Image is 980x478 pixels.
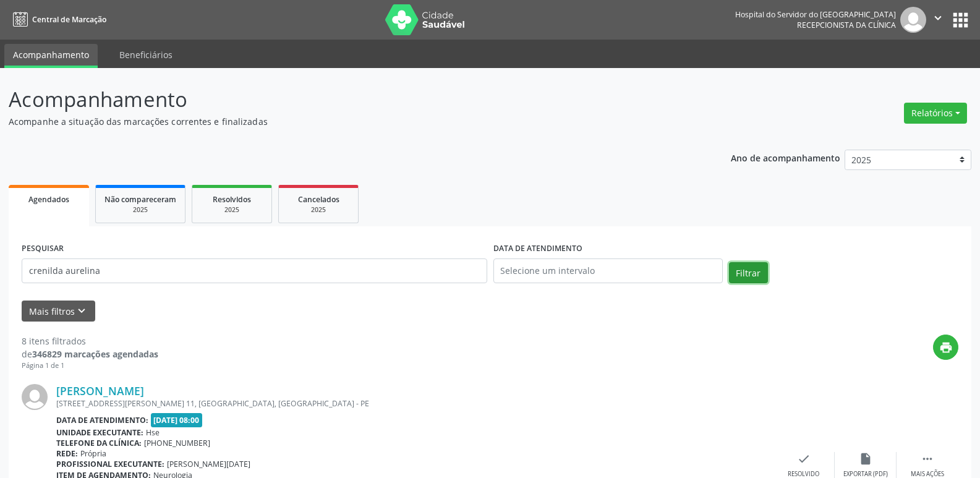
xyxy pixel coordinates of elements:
div: 2025 [104,205,176,215]
i: print [939,341,953,354]
strong: 346829 marcações agendadas [32,348,158,360]
span: Central de Marcação [32,14,106,25]
span: Resolvidos [213,194,251,205]
p: Ano de acompanhamento [731,150,840,165]
div: 8 itens filtrados [22,335,158,348]
i: check [797,452,811,466]
button: apps [950,9,971,31]
i: insert_drive_file [859,452,872,466]
p: Acompanhamento [9,84,683,115]
button:  [926,7,950,33]
div: 2025 [201,205,263,215]
div: Página 1 de 1 [22,361,158,371]
input: Nome, código do beneficiário ou CPF [22,258,487,283]
span: Não compareceram [104,194,176,205]
a: Central de Marcação [9,9,106,30]
label: PESQUISAR [22,239,64,258]
span: Cancelados [298,194,339,205]
button: print [933,335,958,360]
b: Telefone da clínica: [56,438,142,448]
b: Data de atendimento: [56,415,148,425]
div: de [22,348,158,361]
img: img [22,384,48,410]
button: Filtrar [729,262,768,283]
span: Recepcionista da clínica [797,20,896,30]
span: Hse [146,427,160,438]
i: keyboard_arrow_down [75,304,88,318]
a: Acompanhamento [4,44,98,68]
img: img [900,7,926,33]
a: [PERSON_NAME] [56,384,144,398]
i:  [931,11,945,25]
button: Mais filtroskeyboard_arrow_down [22,301,95,322]
input: Selecione um intervalo [493,258,723,283]
b: Rede: [56,448,78,459]
button: Relatórios [904,103,967,124]
div: 2025 [288,205,349,215]
i:  [921,452,934,466]
div: Hospital do Servidor do [GEOGRAPHIC_DATA] [735,9,896,20]
label: DATA DE ATENDIMENTO [493,239,582,258]
span: Agendados [28,194,69,205]
p: Acompanhe a situação das marcações correntes e finalizadas [9,115,683,128]
div: [STREET_ADDRESS][PERSON_NAME] 11, [GEOGRAPHIC_DATA], [GEOGRAPHIC_DATA] - PE [56,398,773,409]
b: Profissional executante: [56,459,164,469]
span: [PHONE_NUMBER] [144,438,210,448]
span: [PERSON_NAME][DATE] [167,459,250,469]
b: Unidade executante: [56,427,143,438]
span: Própria [80,448,106,459]
a: Beneficiários [111,44,181,66]
span: [DATE] 08:00 [151,413,203,427]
